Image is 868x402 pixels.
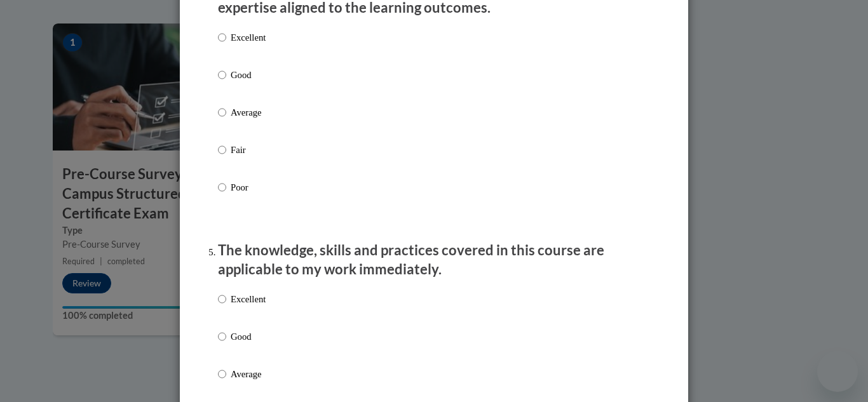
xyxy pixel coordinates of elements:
[231,105,266,119] p: Average
[218,105,226,119] input: Average
[218,143,226,157] input: Fair
[231,68,266,82] p: Good
[231,143,266,157] p: Fair
[231,180,266,194] p: Poor
[218,330,226,344] input: Good
[231,330,266,344] p: Good
[231,30,266,44] p: Excellent
[218,68,226,82] input: Good
[218,30,226,44] input: Excellent
[231,292,266,306] p: Excellent
[231,367,266,381] p: Average
[218,180,226,194] input: Poor
[218,367,226,381] input: Average
[218,292,226,306] input: Excellent
[218,241,650,280] p: The knowledge, skills and practices covered in this course are applicable to my work immediately.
